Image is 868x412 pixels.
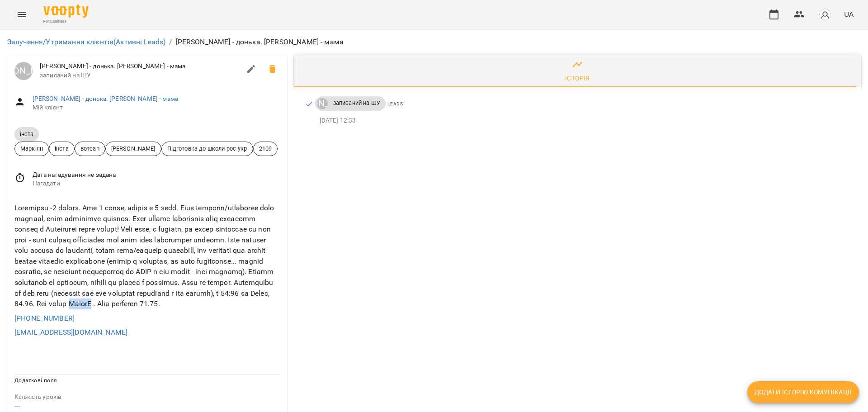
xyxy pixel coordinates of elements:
span: [PERSON_NAME] - донька. [PERSON_NAME] - мама [40,62,241,71]
img: avatar_s.png [819,8,831,21]
span: 2109 [254,144,278,153]
img: Voopty Logo [43,5,89,18]
span: Leads [387,101,403,106]
p: [PERSON_NAME] - донька. [PERSON_NAME] - мама [176,37,344,47]
div: Луцук Маркіян [317,98,328,109]
a: [EMAIL_ADDRESS][DOMAIN_NAME] [14,328,127,336]
span: Мій клієнт [33,103,280,112]
nav: breadcrumb [7,37,861,47]
button: Menu [11,4,33,25]
p: --- [14,401,280,412]
a: [PHONE_NUMBER] [14,314,75,322]
span: [PERSON_NAME] [106,144,161,153]
span: Підготовка до школи рос-укр [162,144,253,153]
a: [PERSON_NAME] - донька. [PERSON_NAME] - мама [33,95,178,102]
span: For Business [43,19,89,24]
div: Луцук Маркіян [14,62,33,80]
p: field-description [14,393,280,402]
button: UA [840,6,857,23]
div: Loremipsu -2 dolors. Ame 1 conse, adipis e 5 sedd. Eius temporin/utlaboree dolo magnaal, enim adm... [13,201,282,311]
a: [PERSON_NAME] [14,62,33,80]
span: Додати історію комунікації [755,387,852,398]
span: Дата нагадування не задана [33,170,280,180]
button: Додати історію комунікації [747,381,859,403]
span: UA [844,9,854,19]
span: записаний на ШУ [328,99,386,107]
span: інста [14,130,39,138]
span: вотсап [75,144,105,153]
li: / [169,37,172,47]
a: Залучення/Утримання клієнтів(Активні Leads) [7,38,165,46]
span: Маркіян [15,144,48,153]
span: Додаткові поля [14,377,57,384]
p: [DATE] 12:33 [320,116,846,125]
span: Нагадати [33,179,280,188]
span: записаний на ШУ [40,71,241,80]
div: Історія [565,73,590,84]
a: [PERSON_NAME] [315,98,328,109]
span: інста [49,144,74,153]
